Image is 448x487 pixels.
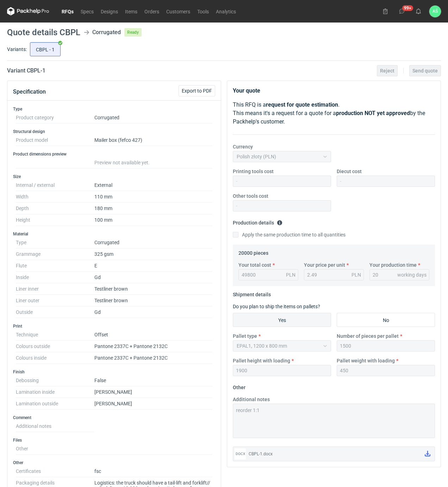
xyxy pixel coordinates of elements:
dt: Liner inner [16,283,94,295]
dt: Product model [16,134,94,146]
label: Pallet type [233,333,257,340]
dt: Debossing [16,375,94,386]
a: Analytics [212,7,239,15]
dt: Height [16,214,94,226]
dd: Pantone 2337C + Pantone 2132C [94,352,212,364]
dt: Grammage [16,248,94,260]
dt: Other [16,443,94,455]
h3: Other [13,460,215,466]
dt: Outside [16,306,94,318]
dd: Gd [94,306,212,318]
h3: Comment [13,415,215,420]
dt: Width [16,191,94,203]
label: Your production time [369,261,417,268]
svg: Packhelp Pro [7,7,49,15]
dd: Testliner brown [94,283,212,295]
h3: Size [13,174,215,179]
legend: 20000 pieces [238,247,268,256]
dt: Lamination outside [16,398,94,410]
textarea: reorder 1:1 [233,404,435,438]
dt: Colours inside [16,352,94,364]
dd: [PERSON_NAME] [94,386,212,398]
label: Number of pieces per pallet [337,333,399,340]
a: Specs [77,7,97,15]
dd: Mailer box (fefco 427) [94,134,212,146]
dd: Testliner brown [94,295,212,306]
button: Specification [13,83,46,100]
dd: E [94,260,212,272]
span: Reject [380,68,394,73]
dd: False [94,375,212,386]
dd: 100 mm [94,214,212,226]
strong: request for quote estimation [266,101,338,108]
div: docx [235,448,246,460]
label: Variants: [7,46,27,53]
button: AŚ [429,6,441,17]
legend: Production details [233,217,282,226]
div: PLN [286,271,295,278]
div: Corrugated [92,28,121,37]
h3: Product dimensions preview [13,151,215,157]
dd: Corrugated [94,237,212,248]
button: Send quote [409,65,441,76]
dt: Inside [16,272,94,283]
dd: Offset [94,329,212,341]
label: Additional notes [233,396,270,403]
dd: 325 gsm [94,248,212,260]
label: Apply the same production time to all quantities [233,231,346,238]
dt: Flute [16,260,94,272]
label: Pallet height with loading [233,357,290,364]
dd: fsc [94,466,212,477]
div: working days [397,271,427,278]
legend: Shipment details [233,289,271,297]
dt: Certificates [16,466,94,477]
a: RFQs [58,7,77,15]
label: Printing tools cost [233,168,274,175]
button: Export to PDF [179,85,215,96]
dt: Technique [16,329,94,341]
a: Designs [97,7,122,15]
dd: Gd [94,272,212,283]
dd: Pantone 2337C + Pantone 2132C [94,341,212,352]
dt: Colours outside [16,341,94,352]
a: Orders [141,7,163,15]
h3: Type [13,106,215,112]
dt: Product category [16,112,94,124]
button: Reject [377,65,398,76]
dd: Corrugated [94,112,212,124]
label: Your total cost [238,261,271,268]
div: Adrian Świerżewski [429,6,441,17]
label: Do you plan to ship the items on pallets? [233,304,320,309]
dd: 180 mm [94,203,212,214]
div: PLN [351,271,361,278]
span: Preview not available yet. [94,160,150,165]
label: Diecut cost [337,168,362,175]
dt: Type [16,237,94,248]
label: Pallet weight with loading [337,357,395,364]
dt: Lamination inside [16,386,94,398]
label: Your price per unit [304,261,345,268]
h2: Variant CBPL - 1 [7,67,45,75]
a: Customers [163,7,194,15]
h3: Material [13,231,215,237]
dt: Additional notes [16,420,94,432]
h3: Files [13,437,215,443]
strong: production NOT yet approved [336,110,410,116]
a: Tools [194,7,212,15]
h3: Structural design [13,129,215,134]
dt: Liner outer [16,295,94,306]
button: 99+ [396,6,407,17]
h3: Print [13,323,215,329]
strong: Your quote [233,87,260,94]
label: CBPL - 1 [30,42,61,56]
span: Export to PDF [182,88,212,93]
dd: 110 mm [94,191,212,203]
dd: [PERSON_NAME] [94,398,212,410]
legend: Other [233,382,245,390]
div: CBPL-1.docx [249,450,419,457]
span: Send quote [412,68,438,73]
label: Other tools cost [233,192,268,200]
dd: External [94,179,212,191]
p: This RFQ is a . This means it's a request for a quote for a by the Packhelp's customer. [233,101,435,126]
